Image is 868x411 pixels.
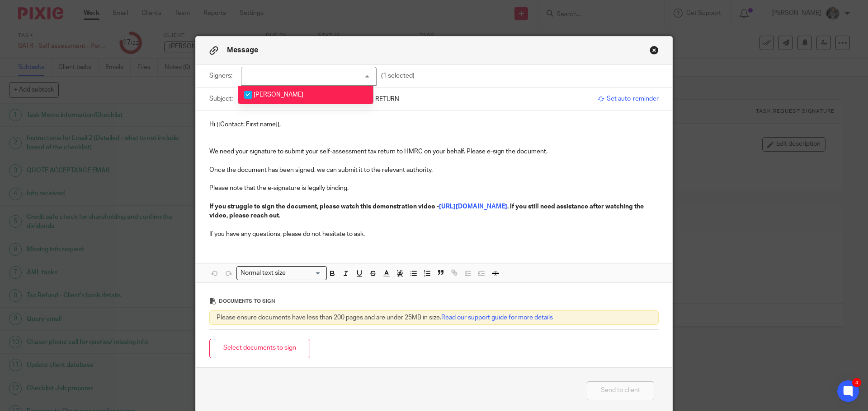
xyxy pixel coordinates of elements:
[289,268,321,278] input: Search for option
[381,71,415,80] p: (1 selected)
[598,94,659,103] span: Set auto-reminder
[236,266,327,280] div: Search for option
[209,339,310,358] button: Select documents to sign
[209,94,233,103] label: Subject:
[209,71,236,80] label: Signers:
[209,166,659,175] p: Once the document has been signed, we can submit it to the relevant authority.
[219,299,275,304] span: Documents to sign
[209,203,439,210] strong: If you struggle to sign the document, please watch this demonstration video -
[209,230,659,239] p: If you have any questions, please do not hesitate to ask.
[209,147,659,156] p: We need your signature to submit your self-assessment tax return to HMRC on your behalf. Please e...
[239,268,288,278] span: Normal text size
[254,92,303,98] span: [PERSON_NAME]
[439,203,507,210] a: [URL][DOMAIN_NAME]
[209,310,659,325] div: Please ensure documents have less than 200 pages and are under 25MB in size.
[852,378,861,387] div: 4
[441,314,553,321] a: Read our support guide for more details
[587,381,654,401] button: Send to client
[209,184,659,193] p: Please note that the e-signature is legally binding.
[209,120,659,129] p: Hi [[Contact: First name]],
